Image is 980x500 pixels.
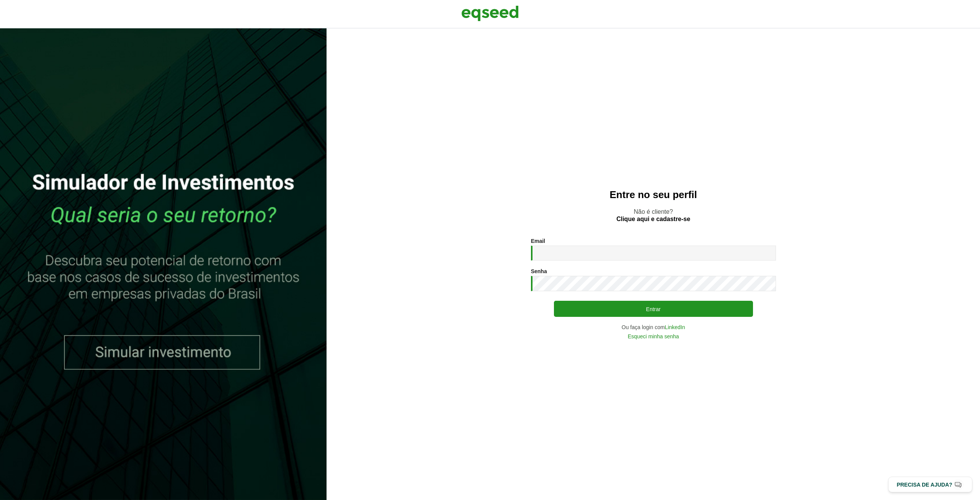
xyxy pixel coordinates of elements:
a: Esqueci minha senha [628,334,679,339]
label: Senha [531,269,547,274]
h2: Entre no seu perfil [342,189,965,200]
label: Email [531,238,545,244]
p: Não é cliente? [342,208,965,223]
div: Ou faça login com [531,325,776,330]
a: LinkedIn [665,325,685,330]
button: Entrar [554,301,753,317]
img: EqSeed Logo [461,4,519,23]
a: Clique aqui e cadastre-se [616,216,690,222]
